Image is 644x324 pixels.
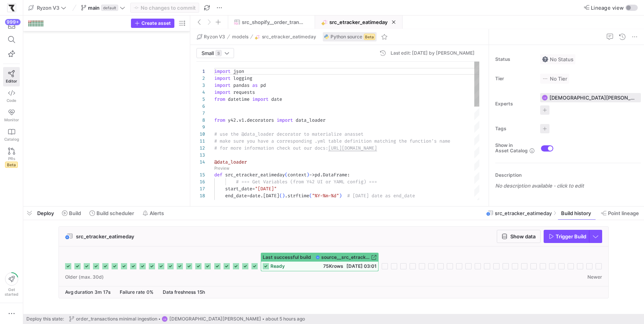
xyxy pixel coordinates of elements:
[495,172,641,178] p: Description
[495,126,534,131] span: Tags
[196,159,205,165] div: 14
[196,82,205,89] div: 3
[69,210,81,216] span: Build
[214,82,231,88] span: import
[76,233,134,240] span: src_etracker_eatimeday
[247,193,250,199] span: =
[228,117,236,123] span: y42
[315,16,402,29] button: src_etracker_eatimeday
[196,117,205,124] div: 8
[3,1,20,14] a: https://storage.googleapis.com/y42-prod-data-exchange/images/sBsRsYb6BHzNxH9w4w8ylRuridc3cmH4JEFn...
[65,289,93,295] span: Avg duration
[141,21,171,26] span: Create asset
[542,56,573,62] span: No Status
[195,32,227,41] button: Ryzon V3
[542,76,548,82] img: No tier
[162,316,168,322] div: CB
[495,143,528,153] span: Show in Asset Catalog
[3,19,20,33] button: 999+
[296,117,325,123] span: data_loader
[339,193,342,199] span: )
[196,138,205,145] div: 11
[96,210,134,216] span: Build scheduler
[7,98,16,103] span: Code
[204,34,225,40] span: Ryzon V3
[196,192,205,199] div: 18
[214,138,350,144] span: # make sure you have a corresponding .yml table de
[59,207,84,220] button: Build
[328,145,377,151] span: [URL][DOMAIN_NAME]
[196,96,205,103] div: 5
[556,233,586,240] span: Trigger Build
[67,314,307,324] button: order_transactions minimal ingestionCB[DEMOGRAPHIC_DATA][PERSON_NAME]about 5 hours ago
[4,117,19,122] span: Monitor
[3,106,20,125] a: Monitor
[510,233,536,240] span: Show data
[347,172,350,178] span: :
[196,131,205,138] div: 10
[196,171,205,178] div: 15
[227,16,315,29] button: src_shopify__order_transactions
[4,137,19,141] span: Catalog
[196,75,205,82] div: 2
[331,34,362,40] span: Python source
[233,75,252,81] span: logging
[88,5,100,11] span: main
[236,179,372,185] span: # === Get Variables (from Y42 UI or YAML config) =
[244,117,247,123] span: .
[262,34,316,40] span: src_etracker_eatimeday
[196,89,205,96] div: 4
[196,185,205,192] div: 17
[169,316,261,322] span: [DEMOGRAPHIC_DATA][PERSON_NAME]
[263,255,311,260] span: Last successful build
[285,193,288,199] span: .
[146,289,153,295] span: 0%
[214,117,225,123] span: from
[346,263,377,269] span: [DATE] 03:01
[214,96,225,102] span: from
[591,5,624,11] span: Lineage view
[239,117,244,123] span: v1
[26,316,64,322] span: Deploy this state:
[86,207,138,220] button: Build scheduler
[120,289,145,295] span: Failure rate
[270,264,285,269] span: ready
[225,186,252,192] span: start_date
[196,110,205,117] div: 7
[549,95,638,101] span: [DEMOGRAPHIC_DATA][PERSON_NAME]
[37,210,54,216] span: Deploy
[242,19,304,25] span: src_shopify__order_transactions
[5,287,18,296] span: Get started
[364,34,375,40] span: Beta
[495,210,552,216] span: src_etracker_eatimeday
[255,186,277,192] span: "[DATE]"
[252,82,258,88] span: as
[232,34,248,40] span: models
[391,50,475,56] div: Last edit: [DATE] by [PERSON_NAME]
[309,193,312,199] span: (
[587,274,602,280] span: Newer
[214,75,231,81] span: import
[350,131,363,137] span: asset
[288,193,309,199] span: strftime
[225,172,285,178] span: src_etracker_eatimeday
[65,274,104,280] span: Older (max. 30d)
[542,95,548,101] div: CB
[540,74,569,84] button: No tierNo Tier
[214,131,350,137] span: # use the @data_loader decorator to materialize an
[95,289,110,295] span: 3m 17s
[321,255,370,260] span: source__src_etracker_eatimeday__src_etracker_eatimeday
[196,145,205,152] div: 12
[6,79,17,83] span: Editor
[196,103,205,110] div: 6
[3,125,20,145] a: Catalog
[542,56,548,62] img: No status
[497,230,541,243] button: Show data
[315,172,320,178] span: pd
[271,96,282,102] span: date
[3,269,20,300] button: Getstarted
[285,172,288,178] span: (
[3,67,20,86] a: Editor
[282,193,285,199] span: )
[309,172,315,178] span: ->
